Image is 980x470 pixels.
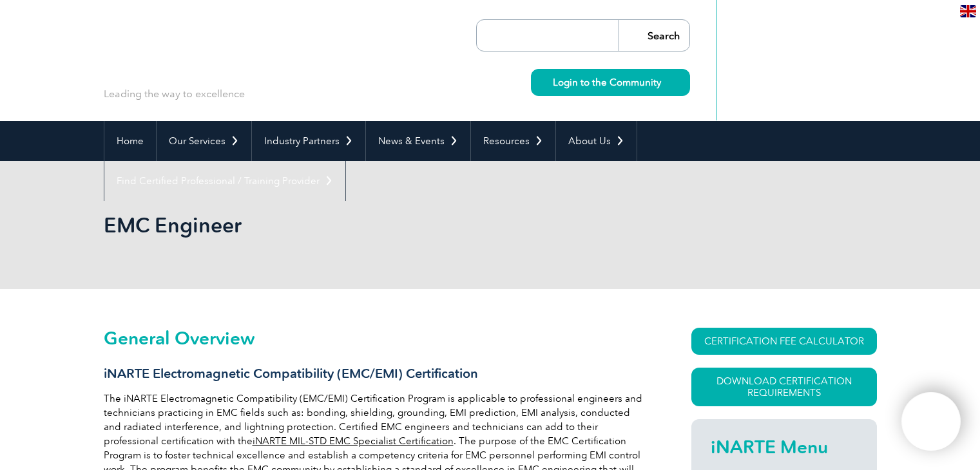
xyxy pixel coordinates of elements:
[253,435,454,447] a: iNARTE MIL-STD EMC Specialist Certification
[661,79,668,86] img: svg+xml;nitro-empty-id=MzU4OjIyMw==-1;base64,PHN2ZyB2aWV3Qm94PSIwIDAgMTEgMTEiIHdpZHRoPSIxMSIgaGVp...
[556,121,637,161] a: About Us
[711,437,858,457] h2: iNARTE Menu
[157,121,251,161] a: Our Services
[915,406,947,438] img: svg+xml;nitro-empty-id=MTM3NToxMTY=-1;base64,PHN2ZyB2aWV3Qm94PSIwIDAgNDAwIDQwMCIgd2lkdGg9IjQwMCIg...
[104,328,645,348] h2: General Overview
[531,69,690,96] a: Login to the Community
[104,366,645,382] h3: iNARTE Electromagnetic Compatibility (EMC/EMI) Certification
[471,121,555,161] a: Resources
[104,161,345,201] a: Find Certified Professional / Training Provider
[252,121,365,161] a: Industry Partners
[691,368,877,406] a: Download Certification Requirements
[366,121,470,161] a: News & Events
[691,328,877,355] a: CERTIFICATION FEE CALCULATOR
[104,121,156,161] a: Home
[104,87,245,101] p: Leading the way to excellence
[619,20,689,51] input: Search
[960,5,976,17] img: en
[104,212,599,238] h1: EMC Engineer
